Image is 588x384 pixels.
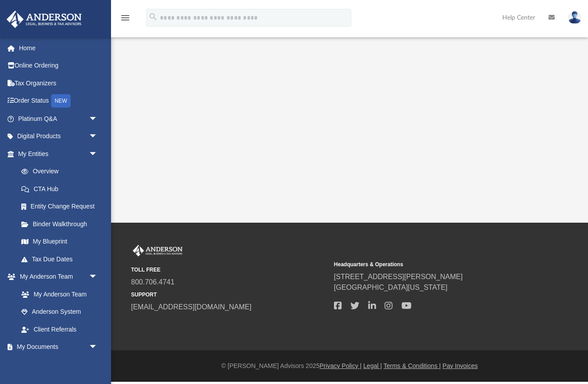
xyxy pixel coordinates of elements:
[120,17,131,23] a: menu
[334,273,463,280] a: [STREET_ADDRESS][PERSON_NAME]
[6,128,111,145] a: Digital Productsarrow_drop_down
[131,245,184,256] img: Anderson Advisors Platinum Portal
[384,362,441,369] a: Terms & Conditions |
[334,284,448,291] a: [GEOGRAPHIC_DATA][US_STATE]
[131,291,328,299] small: SUPPORT
[6,57,111,75] a: Online Ordering
[12,233,107,251] a: My Blueprint
[12,285,102,303] a: My Anderson Team
[6,338,107,356] a: My Documentsarrow_drop_down
[12,250,111,268] a: Tax Due Dates
[131,303,251,311] a: [EMAIL_ADDRESS][DOMAIN_NAME]
[334,260,531,268] small: Headquarters & Operations
[6,74,111,92] a: Tax Organizers
[4,11,84,28] img: Anderson Advisors Platinum Portal
[148,12,158,22] i: search
[442,362,477,369] a: Pay Invoices
[6,145,111,163] a: My Entitiesarrow_drop_down
[89,338,107,356] span: arrow_drop_down
[12,163,111,180] a: Overview
[89,268,107,286] span: arrow_drop_down
[89,110,107,128] span: arrow_drop_down
[51,94,71,108] div: NEW
[568,11,581,24] img: User Pic
[12,180,111,198] a: CTA Hub
[6,92,111,110] a: Order StatusNEW
[320,362,362,369] a: Privacy Policy |
[120,12,131,23] i: menu
[12,215,111,233] a: Binder Walkthrough
[131,266,328,274] small: TOLL FREE
[89,145,107,163] span: arrow_drop_down
[12,198,111,216] a: Entity Change Request
[6,268,107,286] a: My Anderson Teamarrow_drop_down
[89,128,107,146] span: arrow_drop_down
[6,39,111,57] a: Home
[12,320,107,338] a: Client Referrals
[111,361,588,371] div: © [PERSON_NAME] Advisors 2025
[6,110,111,128] a: Platinum Q&Aarrow_drop_down
[12,303,107,321] a: Anderson System
[363,362,382,369] a: Legal |
[131,278,175,286] a: 800.706.4741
